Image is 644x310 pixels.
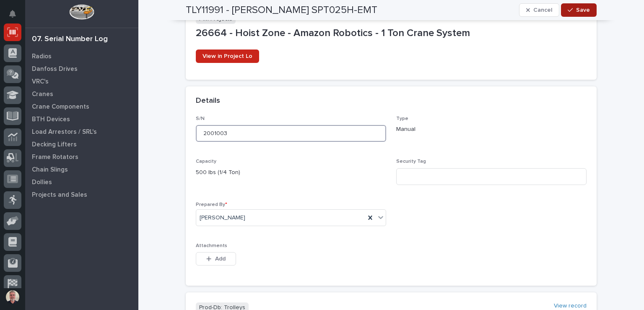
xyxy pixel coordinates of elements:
[32,166,68,174] p: Chain Slings
[32,103,89,111] p: Crane Components
[203,53,252,59] span: View in Project Lo
[25,138,138,151] a: Decking Lifters
[32,91,53,98] p: Cranes
[10,10,21,23] div: Notifications
[561,3,597,17] button: Save
[519,3,559,17] button: Cancel
[25,188,138,201] a: Projects and Sales
[196,49,259,63] a: View in Project Lo
[25,151,138,163] a: Frame Rotators
[396,116,408,121] span: Type
[196,202,227,207] span: Prepared By
[32,154,78,161] p: Frame Rotators
[69,4,94,20] img: Workspace Logo
[25,163,138,176] a: Chain Slings
[200,214,245,222] span: [PERSON_NAME]
[32,53,52,60] p: Radios
[25,50,138,63] a: Radios
[396,159,426,164] span: Security Tag
[4,5,21,23] button: Notifications
[196,243,227,248] span: Attachments
[32,78,49,86] p: VRC's
[196,168,386,177] p: 500 lbs (1/4 Ton)
[196,159,216,164] span: Capacity
[32,179,52,186] p: Dollies
[4,288,21,306] button: users-avatar
[196,96,220,106] h2: Details
[32,35,108,44] div: 07. Serial Number Log
[32,65,78,73] p: Danfoss Drives
[32,141,77,148] p: Decking Lifters
[32,191,87,199] p: Projects and Sales
[533,6,552,14] span: Cancel
[25,75,138,88] a: VRC's
[215,255,226,263] span: Add
[25,88,138,100] a: Cranes
[32,116,70,123] p: BTH Devices
[32,128,97,136] p: Load Arrestors / SRL's
[25,63,138,75] a: Danfoss Drives
[196,252,236,266] button: Add
[186,4,377,16] h2: TLY11991 - [PERSON_NAME] SPT025H-EMT
[25,113,138,125] a: BTH Devices
[576,6,590,14] span: Save
[196,27,587,39] p: 26664 - Hoist Zone - Amazon Robotics - 1 Ton Crane System
[554,302,587,310] a: View record
[396,125,587,134] p: Manual
[196,116,205,121] span: S/N
[25,176,138,188] a: Dollies
[25,125,138,138] a: Load Arrestors / SRL's
[25,100,138,113] a: Crane Components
